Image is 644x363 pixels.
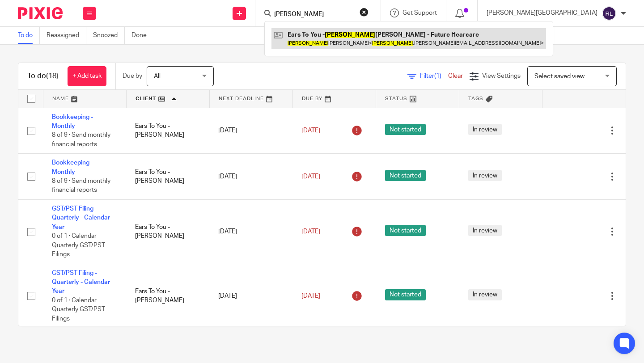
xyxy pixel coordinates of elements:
span: Not started [385,124,426,135]
a: Bookkeeping - Monthly [52,160,93,175]
img: svg%3E [602,6,616,21]
td: Ears To You - [PERSON_NAME] [126,108,209,154]
span: 0 of 1 · Calendar Quarterly GST/PST Filings [52,233,105,257]
span: Select saved view [534,73,585,80]
td: [DATE] [209,200,292,264]
span: [DATE] [301,228,320,235]
p: [PERSON_NAME][GEOGRAPHIC_DATA] [487,8,597,17]
span: [DATE] [301,293,320,299]
span: In review [468,124,502,135]
td: [DATE] [209,108,292,154]
span: (1) [434,73,441,79]
td: Ears To You - [PERSON_NAME] [126,154,209,200]
a: GST/PST Filing - Quarterly - Calendar Year [52,206,110,230]
td: [DATE] [209,264,292,328]
span: In review [468,170,502,181]
span: Filter [420,73,448,79]
button: Clear [360,8,369,17]
span: 0 of 1 · Calendar Quarterly GST/PST Filings [52,297,105,322]
span: [DATE] [301,127,320,134]
a: Snoozed [93,27,125,44]
input: Search [273,11,354,19]
img: Pixie [18,7,63,19]
a: GST/PST Filing - Quarterly - Calendar Year [52,270,110,295]
span: Not started [385,289,426,300]
span: Get Support [402,10,437,16]
span: In review [468,225,502,236]
p: Due by [123,72,142,80]
a: Done [131,27,153,44]
a: Clear [448,73,463,79]
h1: To do [27,72,59,81]
span: Not started [385,225,426,236]
a: + Add task [68,66,106,86]
a: To do [18,27,40,44]
span: Tags [468,96,483,101]
span: (18) [46,72,59,80]
span: 8 of 9 · Send monthly financial reports [52,178,110,194]
span: View Settings [482,73,521,79]
td: Ears To You - [PERSON_NAME] [126,264,209,328]
td: Ears To You - [PERSON_NAME] [126,200,209,264]
a: Bookkeeping - Monthly [52,114,93,129]
span: Not started [385,170,426,181]
span: [DATE] [301,173,320,180]
span: In review [468,289,502,300]
span: All [154,73,161,80]
span: 8 of 9 · Send monthly financial reports [52,132,110,148]
a: Reassigned [47,27,86,44]
td: [DATE] [209,154,292,200]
